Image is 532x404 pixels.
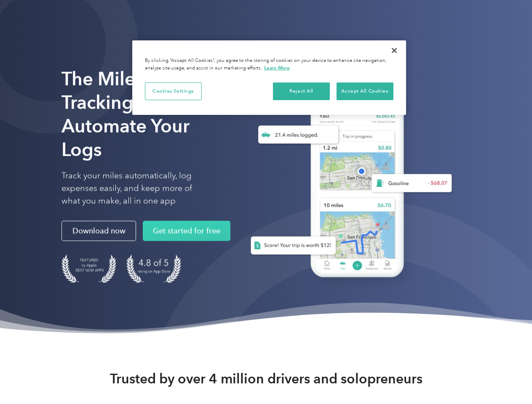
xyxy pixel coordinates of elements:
[132,40,406,115] div: Privacy
[61,221,136,241] a: Download now
[126,255,181,283] img: 4.9 out of 5 stars on the app store
[132,40,406,115] div: Cookie banner
[61,170,212,207] p: Track your miles automatically, log expenses easily, and keep more of what you make, all in one app
[110,370,422,387] strong: Trusted by over 4 million drivers and solopreneurs
[237,80,459,290] img: Everlance, mileage tracker app, expense tracking app
[385,41,404,60] button: Close
[337,82,393,100] button: Accept All Cookies
[143,221,230,241] a: Get started for free
[273,82,330,100] button: Reject All
[145,57,393,72] div: By clicking “Accept All Cookies”, you agree to the storing of cookies on your device to enhance s...
[264,65,290,71] a: More information about your privacy, opens in a new tab
[145,82,202,100] button: Cookies Settings
[61,255,116,283] img: Badge for Featured by Apple Best New Apps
